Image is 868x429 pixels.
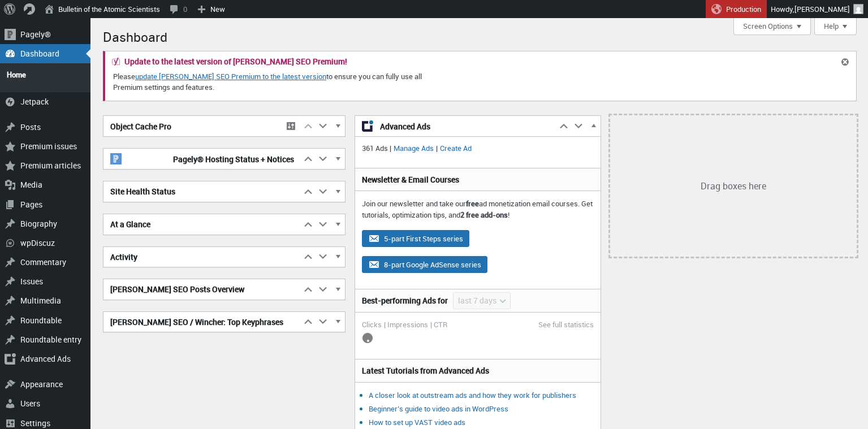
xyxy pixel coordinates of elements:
[391,143,436,153] a: Manage Ads
[135,71,326,81] a: update [PERSON_NAME] SEO Premium to the latest version
[362,256,487,273] button: 8-part Google AdSense series
[460,210,508,220] strong: 2 free add-ons
[814,18,857,35] button: Help
[438,143,474,153] a: Create Ad
[103,312,301,332] h2: [PERSON_NAME] SEO / Wincher: Top Keyphrases
[466,198,479,209] strong: free
[103,116,280,137] h2: Object Cache Pro
[103,247,301,267] h2: Activity
[124,58,347,66] h2: Update to the latest version of [PERSON_NAME] SEO Premium!
[110,153,122,164] img: pagely-w-on-b20x20.png
[362,174,594,185] h3: Newsletter & Email Courses
[362,365,594,376] h3: Latest Tutorials from Advanced Ads
[369,404,508,414] a: Beginner’s guide to video ads in WordPress
[362,198,594,220] p: Join our newsletter and take our ad monetization email courses. Get tutorials, optimization tips,...
[362,295,448,306] h3: Best-performing Ads for
[103,181,301,202] h2: Site Health Status
[112,70,454,94] p: Please to ensure you can fully use all Premium settings and features.
[103,214,301,235] h2: At a Glance
[362,332,373,344] img: loading
[369,417,465,427] a: How to set up VAST video ads
[369,390,576,400] a: A closer look at outstream ads and how they work for publishers
[362,143,594,154] p: 361 Ads | |
[794,4,850,14] span: [PERSON_NAME]
[103,149,301,169] h2: Pagely® Hosting Status + Notices
[103,279,301,300] h2: [PERSON_NAME] SEO Posts Overview
[362,230,469,247] button: 5-part First Steps series
[733,18,811,35] button: Screen Options
[103,24,857,48] h1: Dashboard
[380,121,550,132] span: Advanced Ads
